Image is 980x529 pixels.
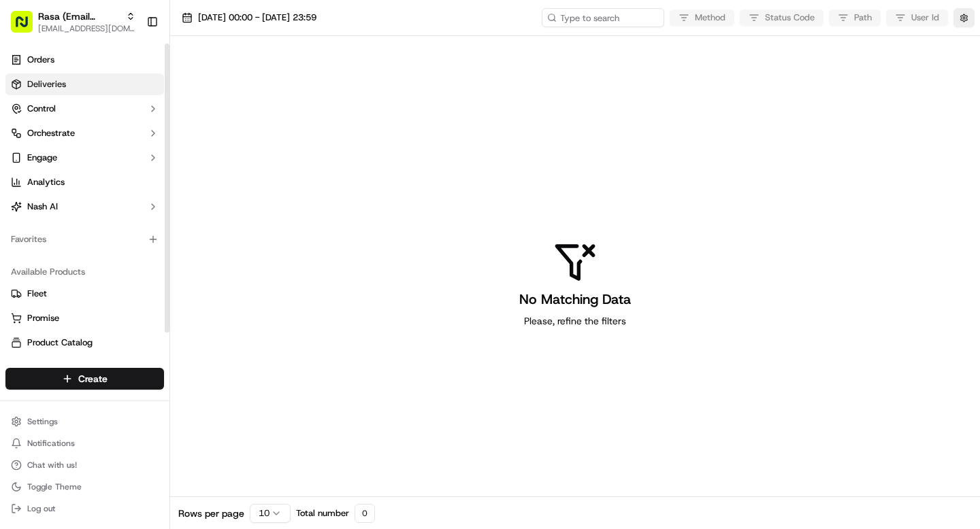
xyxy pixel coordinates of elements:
div: Favorites [5,228,164,250]
button: Control [5,98,164,120]
a: Analytics [5,171,164,193]
span: Log out [27,503,55,514]
img: 4920774857489_3d7f54699973ba98c624_72.jpg [29,130,53,154]
span: Toggle Theme [27,481,82,492]
button: [EMAIL_ADDRESS][DOMAIN_NAME] [38,23,135,34]
button: Start new chat [231,134,248,150]
a: 💻API Documentation [110,298,224,323]
div: We're available if you need us! [61,143,187,154]
span: Deliveries [27,78,66,90]
button: Settings [5,412,164,431]
span: • [183,248,188,258]
div: 💻 [115,305,126,316]
span: Nash AI [27,201,58,213]
button: Chat with us! [5,456,164,475]
p: Welcome 👋 [14,54,248,76]
div: Past conversations [14,177,91,188]
span: [PERSON_NAME] [PERSON_NAME] [42,248,180,258]
button: Create [5,368,164,390]
span: Engage [27,152,57,164]
span: Promise [27,312,59,324]
a: Orders [5,49,164,71]
input: Type to search [542,8,664,27]
span: Orchestrate [27,127,75,139]
input: Got a question? Start typing here... [35,88,245,102]
div: Available Products [5,261,164,283]
button: Product Catalog [5,332,164,354]
img: Nash [14,14,41,41]
button: Log out [5,499,164,518]
span: Control [27,103,56,115]
span: Fleet [27,288,47,300]
button: Orchestrate [5,122,164,144]
button: Notifications [5,434,164,453]
button: Toggle Theme [5,477,164,496]
button: Nash AI [5,196,164,218]
a: Promise [11,312,159,324]
a: Product Catalog [11,337,159,349]
div: 📗 [14,305,24,316]
span: Chat with us! [27,460,77,471]
span: [DATE] [120,211,148,222]
button: Engage [5,147,164,169]
img: 1736555255976-a54dd68f-1ca7-489b-9aae-adbdc363a1c4 [14,130,38,154]
h3: No Matching Data [519,290,631,309]
a: Powered byPylon [96,337,165,347]
button: Promise [5,307,164,329]
span: Pylon [135,337,165,347]
span: [DATE] 00:00 - [DATE] 23:59 [198,12,316,24]
img: Shah Alam [14,235,35,256]
span: [PERSON_NAME] [42,211,110,222]
span: Settings [27,416,58,427]
a: Deliveries [5,73,164,95]
button: Rasa (Email Parsing)[EMAIL_ADDRESS][DOMAIN_NAME] [5,5,141,38]
span: • [113,211,118,222]
a: Fleet [11,288,159,300]
button: Fleet [5,283,164,305]
div: Start new chat [61,130,223,143]
span: Orders [27,54,54,66]
span: Create [78,372,108,386]
button: [DATE] 00:00 - [DATE] 23:59 [176,8,323,27]
span: Knowledge Base [27,304,104,318]
span: Please, refine the filters [524,314,626,328]
span: Analytics [27,176,65,188]
span: Total number [296,507,349,519]
span: Notifications [27,438,75,449]
a: 📗Knowledge Base [8,298,110,323]
img: Grace Nketiah [14,198,35,220]
button: Rasa (Email Parsing) [38,10,120,23]
img: 1736555255976-a54dd68f-1ca7-489b-9aae-adbdc363a1c4 [27,211,38,222]
button: See all [211,174,248,190]
span: Product Catalog [27,337,93,349]
div: 0 [355,504,375,523]
span: [DATE] [191,248,218,258]
span: API Documentation [129,304,218,318]
span: Rows per page [178,507,244,520]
